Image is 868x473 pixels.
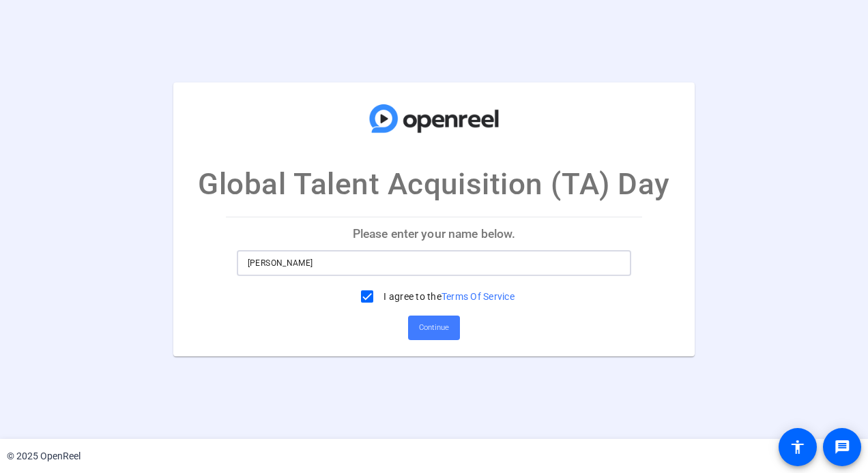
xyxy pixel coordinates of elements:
[248,255,621,271] input: Enter your name
[442,291,515,302] a: Terms Of Service
[408,316,460,340] button: Continue
[198,162,670,207] p: Global Talent Acquisition (TA) Day
[226,217,643,250] p: Please enter your name below.
[381,290,515,303] label: I agree to the
[834,439,850,455] mat-icon: message
[419,318,449,338] span: Continue
[366,96,502,141] img: company-logo
[790,439,806,455] mat-icon: accessibility
[7,449,81,463] div: © 2025 OpenReel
